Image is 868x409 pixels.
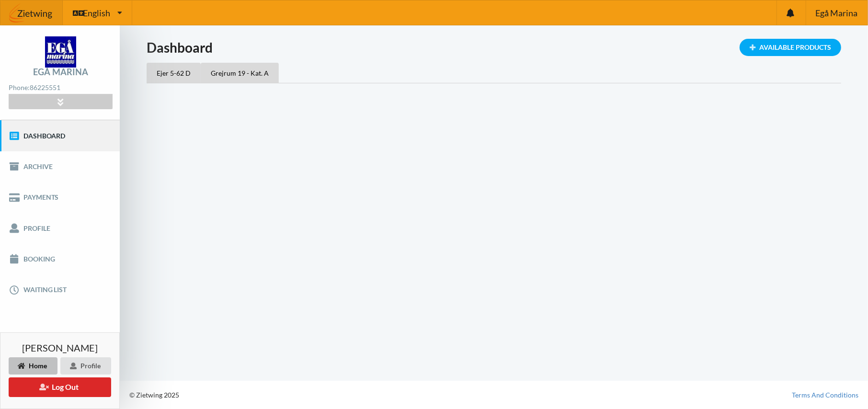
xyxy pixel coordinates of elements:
a: Terms And Conditions [792,390,858,400]
button: Log Out [9,377,111,397]
div: Grejrum 19 - Kat. A [201,63,279,83]
div: Available Products [740,39,841,56]
strong: 86225551 [30,83,60,91]
div: Profile [60,357,111,375]
span: [PERSON_NAME] [22,343,98,352]
img: logo [45,36,76,68]
span: English [83,9,110,17]
div: Phone: [9,81,112,94]
div: Home [9,357,57,375]
h1: Dashboard [147,39,841,56]
div: Egå Marina [33,68,88,76]
div: Ejer 5-62 D [147,63,201,83]
span: Egå Marina [815,9,857,17]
